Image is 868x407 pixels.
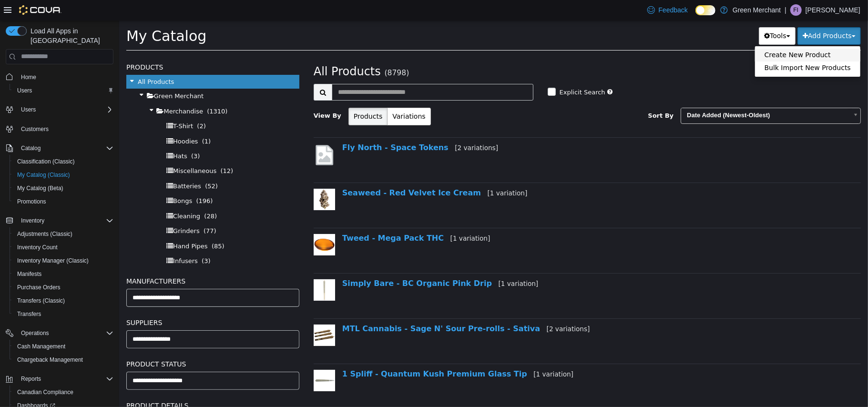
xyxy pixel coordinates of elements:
[10,386,117,399] button: Canadian Compliance
[83,117,92,124] span: (1)
[21,329,49,337] span: Operations
[78,102,86,109] span: (2)
[223,258,419,267] a: Simply Bare - BC Organic Pink Drip[1 variation]
[13,387,77,398] a: Canadian Compliance
[88,87,108,94] span: (1310)
[17,284,61,291] span: Purchase Orders
[17,257,89,265] span: Inventory Manager (Classic)
[17,123,52,135] a: Customers
[13,156,113,167] span: Classification (Classic)
[733,4,781,16] p: Green Merchant
[17,327,53,339] button: Operations
[13,169,113,181] span: My Catalog (Classic)
[695,5,715,15] input: Dark Mode
[54,102,74,109] span: T-Shirt
[10,267,117,281] button: Manifests
[223,304,471,313] a: MTL Cannabis - Sage N' Sour Pre-rolls - Sativa[2 variations]
[438,67,486,77] label: Explicit Search
[7,41,180,52] h5: Products
[7,296,180,308] h5: Suppliers
[10,254,117,267] button: Inventory Manager (Classic)
[54,147,97,154] span: Miscellaneous
[21,125,49,133] span: Customers
[27,26,113,45] span: Load All Apps in [GEOGRAPHIC_DATA]
[2,103,117,116] button: Users
[17,327,113,339] span: Operations
[17,198,46,205] span: Promotions
[54,192,81,199] span: Cleaning
[17,104,40,115] button: Users
[13,183,113,194] span: My Catalog (Beta)
[13,228,113,240] span: Adjustments (Classic)
[13,196,50,207] a: Promotions
[13,255,92,266] a: Inventory Manager (Classic)
[194,44,262,58] span: All Products
[21,73,36,81] span: Home
[368,169,408,176] small: [1 variation]
[643,0,692,20] a: Feedback
[10,294,117,307] button: Transfers (Classic)
[806,4,860,16] p: [PERSON_NAME]
[194,349,216,371] img: 150
[7,255,180,266] h5: Manufacturers
[84,207,97,214] span: (77)
[2,142,117,155] button: Catalog
[10,168,117,182] button: My Catalog (Classic)
[640,7,676,24] button: Tools
[13,196,113,207] span: Promotions
[44,87,84,94] span: Merchandise
[21,144,41,152] span: Catalog
[82,237,91,244] span: (3)
[17,388,73,396] span: Canadian Compliance
[10,155,117,168] button: Classification (Classic)
[17,142,113,154] span: Catalog
[92,222,105,229] span: (85)
[19,5,61,15] img: Cova
[72,132,81,139] span: (3)
[17,310,41,318] span: Transfers
[35,72,84,79] span: Green Merchant
[336,123,379,131] small: [2 variations]
[10,182,117,195] button: My Catalog (Beta)
[17,171,70,179] span: My Catalog (Classic)
[17,87,32,94] span: Users
[636,28,741,41] a: Create New Product
[17,71,40,83] a: Home
[2,122,117,136] button: Customers
[21,217,44,224] span: Inventory
[13,183,67,194] a: My Catalog (Beta)
[17,142,44,154] button: Catalog
[10,281,117,294] button: Purchase Orders
[10,353,117,366] button: Chargeback Management
[2,214,117,227] button: Inventory
[17,123,113,135] span: Customers
[17,215,113,226] span: Inventory
[17,343,65,350] span: Cash Management
[85,192,98,199] span: (28)
[19,58,55,65] span: All Products
[13,85,36,96] a: Users
[13,228,76,240] a: Adjustments (Classic)
[785,4,786,16] p: |
[54,162,82,169] span: Batteries
[17,215,48,226] button: Inventory
[223,213,371,222] a: Tweed - Mega Pack THC[1 variation]
[13,242,113,253] span: Inventory Count
[13,354,87,366] a: Chargeback Management
[678,7,742,24] button: Add Products
[659,5,688,15] span: Feedback
[414,350,454,357] small: [1 variation]
[562,88,729,102] span: Date Added (Newest-Oldest)
[223,122,379,132] a: Fly North - Space Tokens[2 variations]
[2,326,117,340] button: Operations
[54,207,81,214] span: Grinders
[194,123,216,146] img: missing-image.png
[194,259,216,280] img: 150
[102,147,114,154] span: (12)
[10,241,117,254] button: Inventory Count
[54,177,73,184] span: Bongs
[529,92,554,99] span: Sort By
[7,338,180,349] h5: Product Status
[223,168,408,177] a: Seaweed - Red Velvet Ice Cream[1 variation]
